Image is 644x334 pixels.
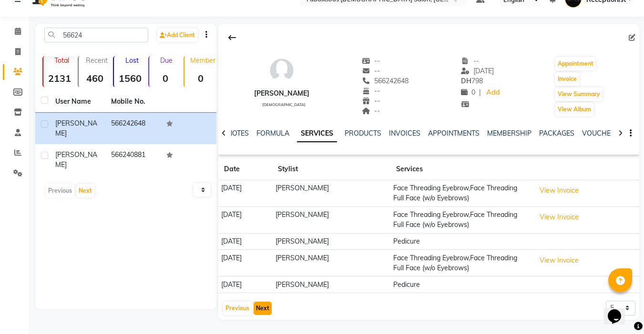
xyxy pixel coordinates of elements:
[390,276,532,293] td: Pedicure
[223,302,252,315] button: Previous
[535,183,583,198] button: View Invoice
[82,56,111,65] p: Recent
[184,72,217,84] strong: 0
[76,184,94,197] button: Next
[256,129,289,138] a: FORMULA
[479,88,481,98] span: |
[262,102,306,107] span: [DEMOGRAPHIC_DATA]
[390,158,532,180] th: Services
[44,28,148,42] input: Search by Name/Mobile/Email/Code
[267,56,296,85] img: avatar
[272,233,390,250] td: [PERSON_NAME]
[390,250,532,276] td: Face Threading Eyebrow,Face Threading Full Face (w/o Eyebrows)
[105,113,161,144] td: 566242648
[47,56,76,65] p: Total
[461,67,494,75] span: [DATE]
[362,67,380,75] span: --
[79,72,111,84] strong: 460
[222,29,242,47] div: Back to Client
[461,88,475,97] span: 0
[272,276,390,293] td: [PERSON_NAME]
[487,129,532,138] a: MEMBERSHIP
[272,158,390,180] th: Stylist
[55,150,97,169] span: [PERSON_NAME]
[535,253,583,268] button: View Invoice
[555,72,579,86] button: Invoice
[218,206,272,233] td: [DATE]
[114,72,146,84] strong: 1560
[272,206,390,233] td: [PERSON_NAME]
[539,129,574,138] a: PACKAGES
[485,86,501,99] a: Add
[390,206,532,233] td: Face Threading Eyebrow,Face Threading Full Face (w/o Eyebrows)
[362,77,409,85] span: 566242648
[55,119,97,138] span: [PERSON_NAME]
[149,72,182,84] strong: 0
[604,296,634,324] iframe: chat widget
[582,129,620,138] a: VOUCHERS
[362,87,380,95] span: --
[535,210,583,225] button: View Invoice
[105,144,161,176] td: 566240881
[151,56,182,65] p: Due
[461,57,479,65] span: --
[362,107,380,115] span: --
[254,88,309,98] div: [PERSON_NAME]
[218,276,272,293] td: [DATE]
[227,129,249,138] a: NOTES
[390,233,532,250] td: Pedicure
[297,125,337,142] a: SERVICES
[254,302,272,315] button: Next
[461,77,483,85] span: 798
[105,91,161,113] th: Mobile No.
[50,91,105,113] th: User Name
[428,129,480,138] a: APPOINTMENTS
[272,180,390,207] td: [PERSON_NAME]
[362,97,380,105] span: --
[218,158,272,180] th: Date
[218,233,272,250] td: [DATE]
[118,56,146,65] p: Lost
[461,77,471,85] span: DH
[555,57,596,70] button: Appointment
[362,57,380,65] span: --
[218,180,272,207] td: [DATE]
[555,103,593,116] button: View Album
[345,129,381,138] a: PRODUCTS
[555,88,603,101] button: View Summary
[43,72,76,84] strong: 2131
[389,129,420,138] a: INVOICES
[272,250,390,276] td: [PERSON_NAME]
[218,250,272,276] td: [DATE]
[157,29,197,42] a: Add Client
[188,56,217,65] p: Member
[390,180,532,207] td: Face Threading Eyebrow,Face Threading Full Face (w/o Eyebrows)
